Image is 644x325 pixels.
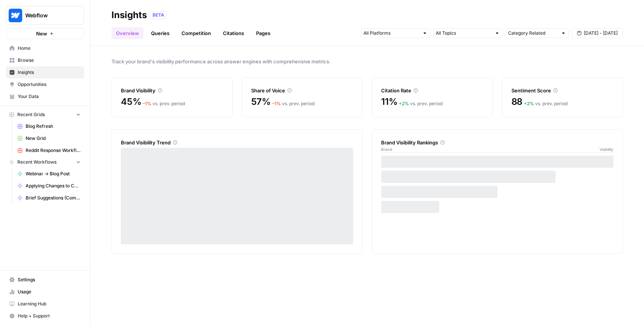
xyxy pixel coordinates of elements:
[18,81,81,88] span: Opportunities
[177,27,215,39] a: Competition
[6,156,84,168] button: Recent Workflows
[26,182,81,189] span: Applying Changes to Content
[18,300,81,307] span: Learning Hub
[17,111,45,118] span: Recent Grids
[251,87,354,94] div: Share of Voice
[17,159,56,166] span: Recent Workflows
[524,101,534,106] span: + 2 %
[251,96,271,108] span: 57%
[6,28,84,39] button: New
[14,144,84,156] a: Reddit Response Workflow Grid
[18,57,81,64] span: Browse
[436,29,491,37] input: All Topics
[272,101,281,106] span: – 1 %
[584,30,618,37] span: [DATE] - [DATE]
[18,93,81,100] span: Your Data
[6,274,84,286] a: Settings
[26,123,81,130] span: Blog Refresh
[381,146,392,152] span: Brand
[6,66,84,78] a: Insights
[272,100,314,107] div: vs. prev. period
[381,96,397,108] span: 11%
[26,147,81,154] span: Reddit Response Workflow Grid
[381,139,613,146] div: Brand Visibility Rankings
[381,87,484,94] div: Citation Rate
[143,101,151,106] span: – 1 %
[6,109,84,120] button: Recent Grids
[14,132,84,144] a: New Grid
[399,101,409,106] span: + 2 %
[600,146,613,152] span: Visibility
[218,27,249,39] a: Citations
[14,192,84,204] a: Brief Suggestions (Competitive Gap Analysis)
[18,45,81,52] span: Home
[25,12,71,19] span: Webflow
[14,180,84,192] a: Applying Changes to Content
[121,87,223,94] div: Brand Visibility
[6,78,84,90] a: Opportunities
[6,298,84,310] a: Learning Hub
[508,29,558,37] input: Category Related
[14,120,84,132] a: Blog Refresh
[18,288,81,295] span: Usage
[18,313,81,319] span: Help + Support
[6,6,84,25] button: Workspace: Webflow
[111,9,147,21] div: Insights
[6,286,84,298] a: Usage
[399,100,443,107] div: vs. prev. period
[18,276,81,283] span: Settings
[511,96,523,108] span: 88
[524,100,568,107] div: vs. prev. period
[6,90,84,103] a: Your Data
[6,54,84,66] a: Browse
[111,58,623,65] span: Track your brand's visibility performance across answer engines with comprehensive metrics.
[121,96,141,108] span: 45%
[26,135,81,142] span: New Grid
[572,28,623,38] button: [DATE] - [DATE]
[36,30,47,37] span: New
[18,69,81,76] span: Insights
[143,100,185,107] div: vs. prev. period
[14,168,84,180] a: Webinar -> Blog Post
[9,9,22,22] img: Webflow Logo
[150,11,167,19] div: BETA
[363,29,419,37] input: All Platforms
[511,87,614,94] div: Sentiment Score
[26,195,81,201] span: Brief Suggestions (Competitive Gap Analysis)
[6,42,84,54] a: Home
[147,27,174,39] a: Queries
[26,170,81,177] span: Webinar -> Blog Post
[6,310,84,322] button: Help + Support
[121,139,353,146] div: Brand Visibility Trend
[111,27,143,39] a: Overview
[252,27,275,39] a: Pages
